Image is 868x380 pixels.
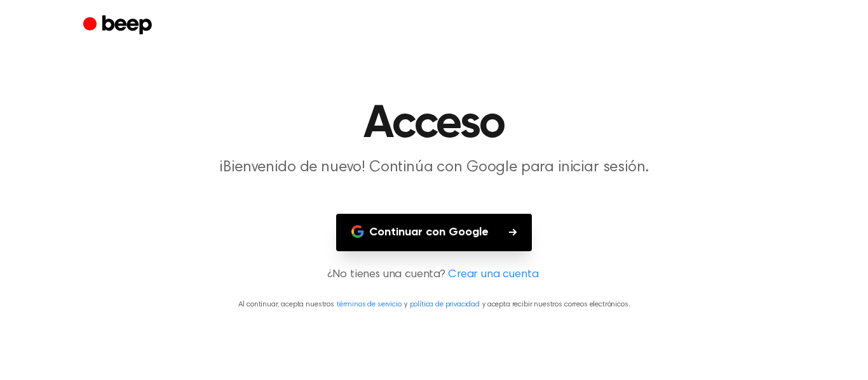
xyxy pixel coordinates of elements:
font: ¡Bienvenido de nuevo! Continúa con Google para iniciar sesión. [219,160,648,175]
font: ¿No tienes una cuenta? [327,269,445,280]
a: Crear una cuenta [448,266,538,284]
font: Continuar con Google [369,226,489,238]
font: Al continuar, acepta nuestros [238,301,334,308]
a: política de privacidad [410,301,480,308]
font: Crear una cuenta [448,269,538,280]
a: términos de servicio [337,301,402,308]
font: y [404,301,407,308]
a: Bip [83,13,155,38]
font: Acceso [363,102,505,147]
button: Continuar con Google [336,214,532,251]
font: y acepta recibir nuestros correos electrónicos. [482,301,630,308]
